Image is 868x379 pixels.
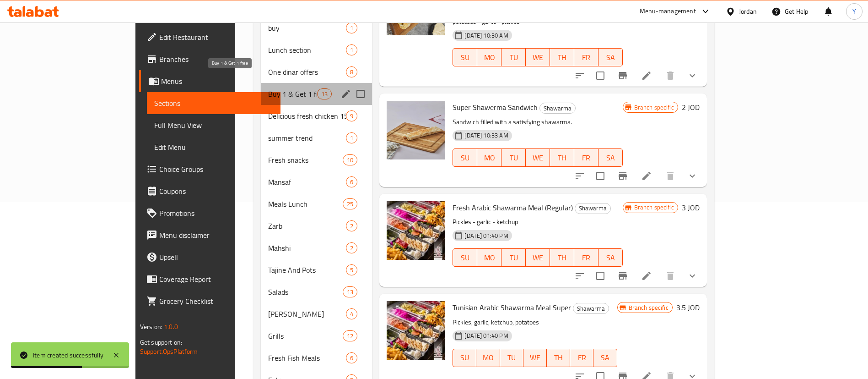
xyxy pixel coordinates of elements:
span: TH [554,151,571,165]
span: MO [481,251,498,264]
button: TH [547,349,570,367]
div: Grills12 [261,325,372,347]
img: Fresh Arabic Shawarma Meal (Regular) [387,201,445,260]
h6: 3.5 JOD [676,301,700,314]
button: MO [477,148,501,167]
div: Grills [268,330,343,341]
button: TU [501,148,526,167]
div: Delicious fresh chicken 15 % discount9 [261,105,372,127]
span: 8 [346,68,357,77]
div: Lunch section1 [261,39,372,61]
div: Salads13 [261,281,372,303]
a: Support.OpsPlatform [140,346,198,357]
a: Choice Groups [139,158,280,180]
span: 5 [346,266,357,275]
button: SU [453,148,477,167]
span: [PERSON_NAME] [268,308,346,319]
button: FR [574,48,598,66]
a: Coupons [139,180,280,202]
button: MO [477,248,501,267]
button: MO [476,349,500,367]
span: Branches [159,54,273,65]
button: TH [550,148,574,167]
p: Sandwich filled with a satisfying shawarma. [453,116,622,128]
div: Fresh Fish Meals6 [261,347,372,369]
span: SU [457,151,474,165]
span: 4 [346,310,357,319]
span: Branch specific [625,303,672,312]
p: Pickles - garlic - ketchup [453,216,622,228]
div: items [346,352,357,363]
span: Mahshi [268,242,346,253]
div: items [317,88,332,99]
button: WE [526,148,550,167]
span: Zarb [268,220,346,231]
svg: Show Choices [687,270,698,281]
span: Fresh Arabic Shawarma Meal (Regular) [453,201,573,214]
span: 6 [346,354,357,363]
span: WE [529,51,546,64]
div: Tajine And Pots5 [261,259,372,281]
span: Tunisian Arabic Shawarma Meal Super [453,301,571,314]
div: Shawarma [573,303,609,314]
div: items [346,176,357,187]
div: items [346,22,357,33]
span: 1 [346,134,357,143]
button: Branch-specific-item [612,65,634,87]
div: Mansaf [268,176,346,187]
span: Super Shawerma Sandwich [453,100,538,114]
span: Grocery Checklist [159,296,273,307]
div: Jordan [739,6,757,16]
div: Meals Lunch25 [261,193,372,215]
button: sort-choices [569,65,591,87]
button: sort-choices [569,265,591,287]
p: Pickles, garlic, ketchup, potatoes [453,317,617,328]
div: Shawarma [575,203,611,214]
span: 1.0.0 [164,321,178,333]
span: Menus [161,76,273,87]
div: [PERSON_NAME]4 [261,303,372,325]
span: [DATE] 01:40 PM [461,231,512,240]
div: items [346,110,357,121]
span: 2 [346,244,357,253]
button: Branch-specific-item [612,265,634,287]
button: show more [681,65,703,87]
a: Coverage Report [139,268,280,290]
button: Branch-specific-item [612,165,634,187]
span: buy [268,22,346,33]
span: MO [481,51,498,64]
span: [DATE] 10:30 AM [461,31,512,40]
span: Branch specific [631,103,678,112]
span: Menu disclaimer [159,230,273,241]
span: SA [597,351,613,364]
span: TU [504,351,520,364]
a: Full Menu View [147,114,280,136]
div: items [346,242,357,253]
button: SA [598,248,623,267]
div: summer trend [268,132,346,143]
span: SA [602,151,619,165]
img: Super Shawerma Sandwich [387,101,445,159]
span: SU [457,51,474,64]
span: Promotions [159,208,273,219]
button: FR [574,248,598,267]
span: FR [578,251,595,264]
div: items [343,154,357,165]
h6: 2 JOD [682,101,700,114]
span: Tajine And Pots [268,264,346,275]
span: Fresh Fish Meals [268,352,346,363]
img: Tunisian Arabic Shawarma Meal Super [387,301,445,360]
span: WE [529,151,546,165]
button: FR [574,148,598,167]
span: WE [527,351,543,364]
a: Branches [139,48,280,70]
span: Salads [268,286,343,297]
span: 13 [318,90,331,99]
a: Upsell [139,246,280,268]
div: Mahshi2 [261,237,372,259]
span: Fresh snacks [268,154,343,165]
div: Meals Lunch [268,198,343,209]
button: SA [598,48,623,66]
